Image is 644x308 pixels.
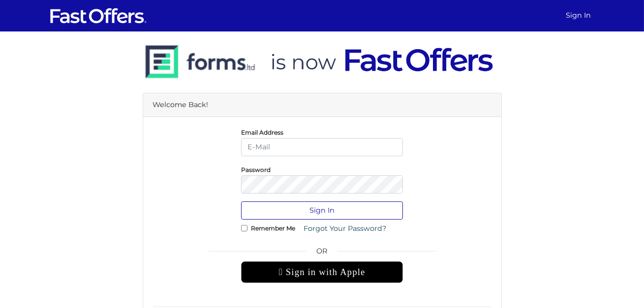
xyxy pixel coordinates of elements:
input: E-Mail [241,138,403,156]
a: Forgot Your Password? [297,220,393,238]
label: Password [241,168,271,171]
div: Welcome Back! [143,93,501,117]
div: Sign in with Apple [241,261,403,283]
label: Email Address [241,131,283,134]
span: OR [241,246,403,261]
a: Sign In [562,6,595,25]
button: Sign In [241,201,403,220]
label: Remember Me [251,227,295,229]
